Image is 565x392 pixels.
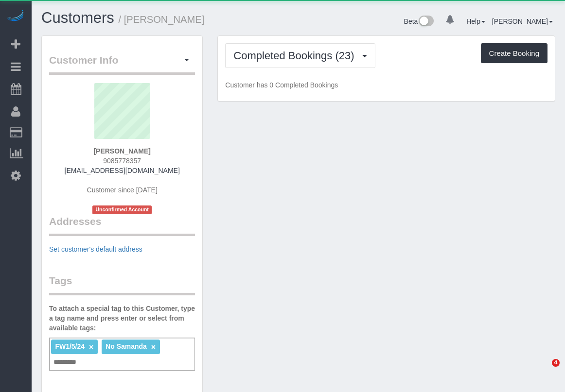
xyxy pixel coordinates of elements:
legend: Tags [49,273,195,295]
a: Help [466,17,485,25]
span: FW1/5/24 [55,342,85,350]
span: Completed Bookings (23) [233,50,359,62]
a: × [89,343,93,351]
a: Customers [41,9,114,26]
img: Automaid Logo [6,10,25,23]
small: / [PERSON_NAME] [119,14,205,25]
img: New interface [418,16,434,28]
button: Create Booking [481,43,547,64]
p: Customer has 0 Completed Bookings [225,80,547,90]
span: No Samanda [106,342,147,350]
span: 4 [552,359,560,367]
a: × [151,343,156,351]
span: Customer since [DATE] [87,186,158,194]
label: To attach a special tag to this Customer, type a tag name and press enter or select from availabl... [49,304,195,333]
a: Beta [404,17,434,25]
iframe: Intercom live chat [532,359,555,382]
button: Completed Bookings (23) [225,43,375,68]
strong: [PERSON_NAME] [93,147,150,155]
a: [EMAIL_ADDRESS][DOMAIN_NAME] [65,167,180,174]
a: Set customer's default address [49,245,142,253]
legend: Customer Info [49,53,195,75]
span: 9085778357 [103,157,141,165]
span: Unconfirmed Account [92,205,152,214]
a: [PERSON_NAME] [492,17,553,25]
